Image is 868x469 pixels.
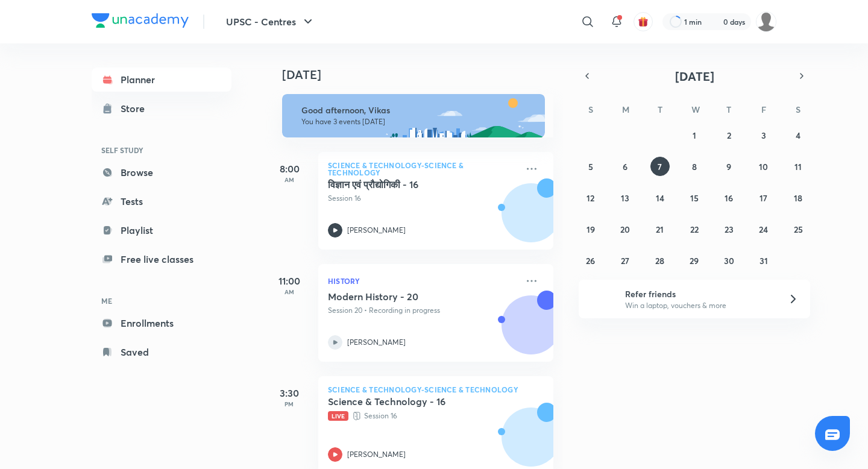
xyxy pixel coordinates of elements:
[788,219,808,239] button: October 25, 2025
[92,189,231,213] a: Tests
[588,104,593,115] abbr: Sunday
[625,300,773,311] p: Win a laptop, vouchers & more
[347,449,406,460] p: [PERSON_NAME]
[725,224,734,235] abbr: October 23, 2025
[265,162,313,176] h5: 8:00
[690,224,699,235] abbr: October 22, 2025
[92,160,231,184] a: Browse
[796,130,800,141] abbr: October 4, 2025
[634,12,653,31] button: avatar
[265,288,313,295] p: AM
[685,251,704,270] button: October 29, 2025
[655,255,664,266] abbr: October 28, 2025
[587,192,594,204] abbr: October 12, 2025
[92,340,231,364] a: Saved
[759,255,768,266] abbr: October 31, 2025
[92,311,231,335] a: Enrollments
[265,176,313,183] p: AM
[719,157,738,176] button: October 9, 2025
[347,337,406,348] p: [PERSON_NAME]
[625,288,773,300] h6: Refer friends
[761,130,766,141] abbr: October 3, 2025
[658,104,662,115] abbr: Tuesday
[92,96,231,121] a: Store
[788,125,808,145] button: October 4, 2025
[622,104,629,115] abbr: Monday
[759,161,768,172] abbr: October 10, 2025
[754,251,773,270] button: October 31, 2025
[282,94,545,137] img: afternoon
[328,411,348,421] span: Live
[754,188,773,207] button: October 17, 2025
[328,291,478,303] h5: Modern History - 20
[754,157,773,176] button: October 10, 2025
[587,224,595,235] abbr: October 19, 2025
[615,157,635,176] button: October 6, 2025
[685,125,704,145] button: October 1, 2025
[328,162,517,176] p: Science & Technology-Science & Technology
[328,386,544,393] p: Science & Technology-Science & Technology
[581,157,600,176] button: October 5, 2025
[796,104,800,115] abbr: Saturday
[726,161,731,172] abbr: October 9, 2025
[265,400,313,408] p: PM
[588,287,612,311] img: referral
[794,224,803,235] abbr: October 25, 2025
[756,11,776,32] img: Vikas Mishra
[788,157,808,176] button: October 11, 2025
[328,395,478,408] h5: Science & Technology - 16
[621,255,629,266] abbr: October 27, 2025
[581,251,600,270] button: October 26, 2025
[719,251,738,270] button: October 30, 2025
[693,130,696,141] abbr: October 1, 2025
[724,255,734,266] abbr: October 30, 2025
[621,192,629,204] abbr: October 13, 2025
[265,386,313,400] h5: 3:30
[92,218,231,242] a: Playlist
[726,104,731,115] abbr: Thursday
[719,188,738,207] button: October 16, 2025
[586,255,595,266] abbr: October 26, 2025
[282,68,565,82] h4: [DATE]
[650,188,670,207] button: October 14, 2025
[581,219,600,239] button: October 19, 2025
[794,192,802,204] abbr: October 18, 2025
[719,219,738,239] button: October 23, 2025
[328,274,517,288] p: History
[759,192,767,204] abbr: October 17, 2025
[92,140,231,160] h6: SELF STUDY
[328,178,478,190] h5: विज्ञान एवं प्रौद्योगिकी - 16
[92,13,189,31] a: Company Logo
[709,16,721,28] img: streak
[638,16,649,27] img: avatar
[328,305,517,316] p: Session 20 • Recording in progress
[685,188,704,207] button: October 15, 2025
[620,224,630,235] abbr: October 20, 2025
[650,157,670,176] button: October 7, 2025
[615,251,635,270] button: October 27, 2025
[690,255,699,266] abbr: October 29, 2025
[588,161,593,172] abbr: October 5, 2025
[754,125,773,145] button: October 3, 2025
[581,188,600,207] button: October 12, 2025
[623,161,627,172] abbr: October 6, 2025
[347,225,406,236] p: [PERSON_NAME]
[121,101,152,116] div: Store
[650,251,670,270] button: October 28, 2025
[328,193,517,204] p: Session 16
[656,224,664,235] abbr: October 21, 2025
[301,117,534,127] p: You have 3 events [DATE]
[685,157,704,176] button: October 8, 2025
[92,68,231,92] a: Planner
[301,105,534,116] h6: Good afternoon, Vikas
[656,192,664,204] abbr: October 14, 2025
[692,161,697,172] abbr: October 8, 2025
[685,219,704,239] button: October 22, 2025
[219,10,322,34] button: UPSC - Centres
[754,219,773,239] button: October 24, 2025
[794,161,802,172] abbr: October 11, 2025
[92,247,231,271] a: Free live classes
[92,291,231,311] h6: ME
[725,192,733,204] abbr: October 16, 2025
[615,219,635,239] button: October 20, 2025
